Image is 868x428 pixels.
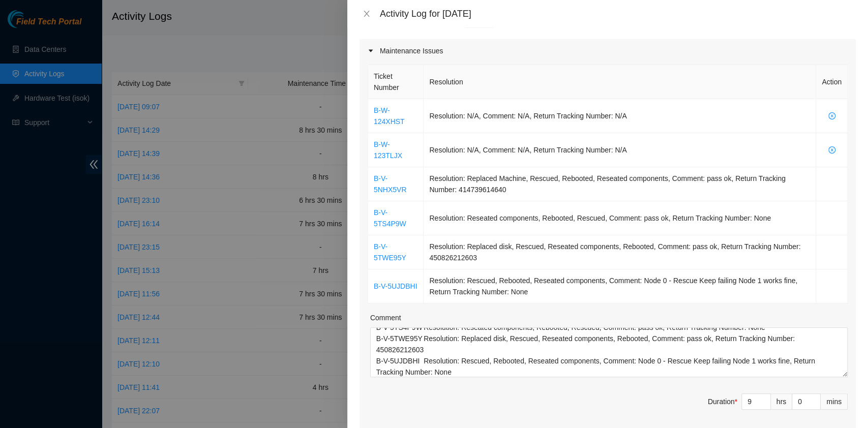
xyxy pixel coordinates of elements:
[822,146,842,154] span: close-circle
[374,174,407,194] a: B-V-5NHX5VR
[708,396,737,407] div: Duration
[821,393,848,410] div: mins
[360,9,374,19] button: Close
[424,269,816,303] td: Resolution: Rescued, Rebooted, Reseated components, Comment: Node 0 - Rescue Keep failing Node 1 ...
[374,140,402,160] a: B-W-123TLJX
[363,10,371,18] span: close
[424,99,816,133] td: Resolution: N/A, Comment: N/A, Return Tracking Number: N/A
[380,8,856,19] div: Activity Log for [DATE]
[424,65,816,99] th: Resolution
[374,242,406,262] a: B-V-5TWE95Y
[370,327,848,377] textarea: Comment
[368,48,374,54] span: caret-right
[374,106,405,126] a: B-W-124XHST
[368,65,424,99] th: Ticket Number
[360,39,856,63] div: Maintenance Issues
[424,133,816,167] td: Resolution: N/A, Comment: N/A, Return Tracking Number: N/A
[424,235,816,269] td: Resolution: Replaced disk, Rescued, Reseated components, Rebooted, Comment: pass ok, Return Track...
[816,65,848,99] th: Action
[424,201,816,235] td: Resolution: Reseated components, Rebooted, Rescued, Comment: pass ok, Return Tracking Number: None
[370,312,401,323] label: Comment
[424,167,816,201] td: Resolution: Replaced Machine, Rescued, Rebooted, Reseated components, Comment: pass ok, Return Tr...
[822,112,842,119] span: close-circle
[374,282,417,290] a: B-V-5UJDBHI
[374,208,406,228] a: B-V-5TS4P9W
[771,393,792,410] div: hrs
